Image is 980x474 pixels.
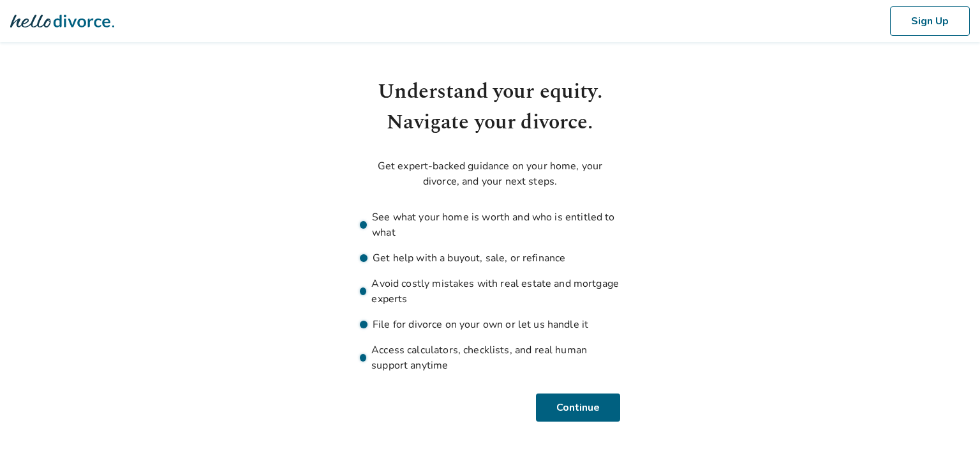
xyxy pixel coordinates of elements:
[360,158,620,189] p: Get expert-backed guidance on your home, your divorce, and your next steps.
[360,77,620,138] h1: Understand your equity. Navigate your divorce.
[360,210,620,240] li: See what your home is worth and who is entitled to what
[890,6,970,36] button: Sign Up
[536,394,620,422] button: Continue
[360,317,620,332] li: File for divorce on your own or let us handle it
[360,276,620,307] li: Avoid costly mistakes with real estate and mortgage experts
[360,250,620,266] li: Get help with a buyout, sale, or refinance
[360,342,620,373] li: Access calculators, checklists, and real human support anytime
